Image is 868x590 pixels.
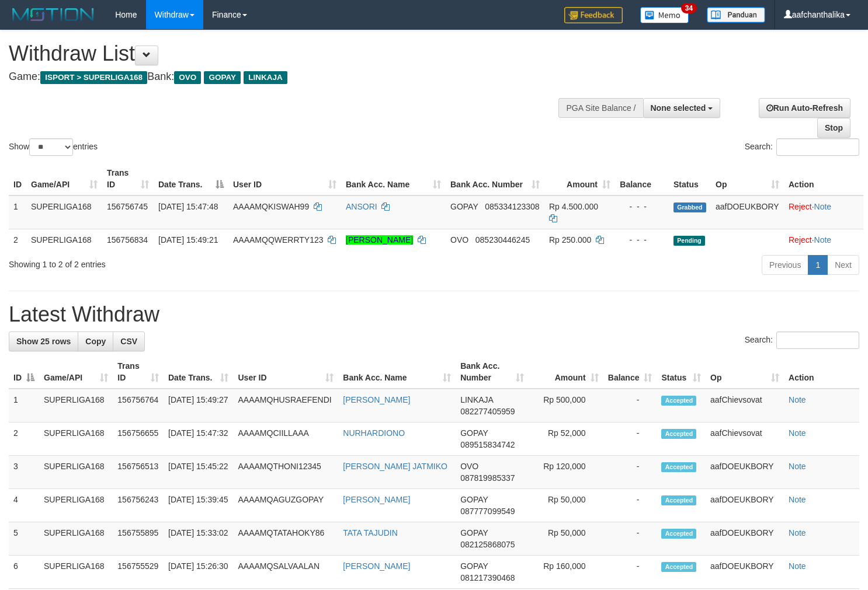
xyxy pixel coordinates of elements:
[233,235,324,245] span: AAAAMQQWERRTY123
[158,235,218,245] span: [DATE] 15:49:21
[233,522,338,556] td: AAAAMQTATAHOKY86
[706,389,784,423] td: aafChievsovat
[9,6,98,23] img: MOTION_logo.png
[460,495,488,504] span: GOPAY
[9,355,39,389] th: ID: activate to sort column descending
[158,202,218,211] span: [DATE] 15:47:48
[673,236,705,246] span: Pending
[661,429,696,439] span: Accepted
[603,489,657,522] td: -
[343,528,398,537] a: TATA TAJUDIN
[164,456,233,489] td: [DATE] 15:45:22
[9,71,567,83] h4: Game: Bank:
[233,556,338,589] td: AAAAMQSALVAALAN
[745,331,859,349] label: Search:
[784,355,859,389] th: Action
[343,395,410,404] a: [PERSON_NAME]
[661,396,696,406] span: Accepted
[39,456,113,489] td: SUPERLIGA168
[26,229,102,250] td: SUPERLIGA168
[603,556,657,589] td: -
[558,98,643,118] div: PGA Site Balance /
[789,528,806,537] a: Note
[776,138,859,156] input: Search:
[460,428,488,438] span: GOPAY
[529,489,603,522] td: Rp 50,000
[343,428,405,438] a: NURHARDIONO
[706,556,784,589] td: aafDOEUKBORY
[174,71,201,84] span: OVO
[39,489,113,522] td: SUPERLIGA168
[446,162,544,195] th: Bank Acc. Number: activate to sort column ascending
[120,337,137,346] span: CSV
[164,556,233,589] td: [DATE] 15:26:30
[343,462,447,471] a: [PERSON_NAME] JATMIKO
[9,254,353,270] div: Showing 1 to 2 of 2 entries
[113,522,164,556] td: 156755895
[456,355,529,389] th: Bank Acc. Number: activate to sort column ascending
[39,423,113,456] td: SUPERLIGA168
[603,389,657,423] td: -
[789,428,806,438] a: Note
[460,407,515,416] span: Copy 082277405959 to clipboard
[9,556,39,589] td: 6
[776,331,859,349] input: Search:
[233,355,338,389] th: User ID: activate to sort column ascending
[9,303,859,326] h1: Latest Withdraw
[661,562,696,572] span: Accepted
[549,235,591,245] span: Rp 250.000
[113,423,164,456] td: 156756655
[164,489,233,522] td: [DATE] 15:39:45
[233,202,309,211] span: AAAAMQKISWAH99
[711,162,784,195] th: Op: activate to sort column ascending
[9,389,39,423] td: 1
[450,235,468,245] span: OVO
[707,7,765,23] img: panduan.png
[814,235,832,245] a: Note
[341,162,446,195] th: Bank Acc. Name: activate to sort column ascending
[603,423,657,456] td: -
[711,195,784,229] td: aafDOEUKBORY
[529,423,603,456] td: Rp 52,000
[817,118,850,138] a: Stop
[9,229,26,250] td: 2
[789,495,806,504] a: Note
[164,389,233,423] td: [DATE] 15:49:27
[529,355,603,389] th: Amount: activate to sort column ascending
[759,98,850,118] a: Run Auto-Refresh
[651,103,706,113] span: None selected
[789,462,806,471] a: Note
[460,528,488,537] span: GOPAY
[529,389,603,423] td: Rp 500,000
[827,255,859,275] a: Next
[789,235,812,245] a: Reject
[640,7,689,23] img: Button%20Memo.svg
[485,202,539,211] span: Copy 085334123308 to clipboard
[784,162,863,195] th: Action
[784,195,863,229] td: ·
[661,462,696,472] span: Accepted
[26,195,102,229] td: SUPERLIGA168
[603,456,657,489] td: -
[85,337,106,346] span: Copy
[346,202,377,211] a: ANSORI
[603,355,657,389] th: Balance: activate to sort column ascending
[9,423,39,456] td: 2
[113,456,164,489] td: 156756513
[789,561,806,571] a: Note
[164,355,233,389] th: Date Trans.: activate to sort column ascending
[154,162,228,195] th: Date Trans.: activate to sort column descending
[233,489,338,522] td: AAAAMQAGUZGOPAY
[460,395,493,404] span: LINKAJA
[549,202,598,211] span: Rp 4.500.000
[39,522,113,556] td: SUPERLIGA168
[789,202,812,211] a: Reject
[460,507,515,516] span: Copy 087777099549 to clipboard
[338,355,456,389] th: Bank Acc. Name: activate to sort column ascending
[450,202,478,211] span: GOPAY
[9,456,39,489] td: 3
[603,522,657,556] td: -
[615,162,669,195] th: Balance
[107,235,148,245] span: 156756834
[9,522,39,556] td: 5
